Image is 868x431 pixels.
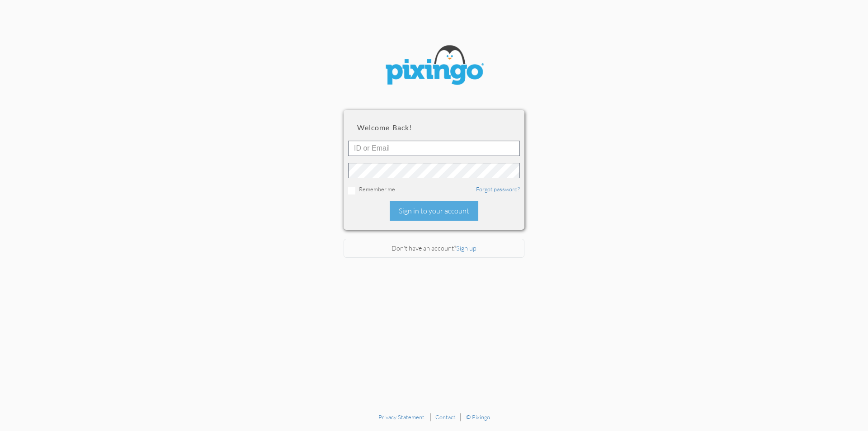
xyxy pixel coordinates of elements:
a: Privacy Statement [378,413,425,421]
img: pixingo logo [380,41,488,92]
a: © Pixingo [466,413,490,421]
h2: Welcome back! [357,123,511,132]
input: ID or Email [348,141,520,156]
div: Don't have an account? [344,239,524,258]
a: Contact [435,413,456,421]
div: Sign in to your account [390,201,478,221]
a: Forgot password? [476,185,520,193]
div: Remember me [348,185,520,194]
a: Sign up [456,244,476,252]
